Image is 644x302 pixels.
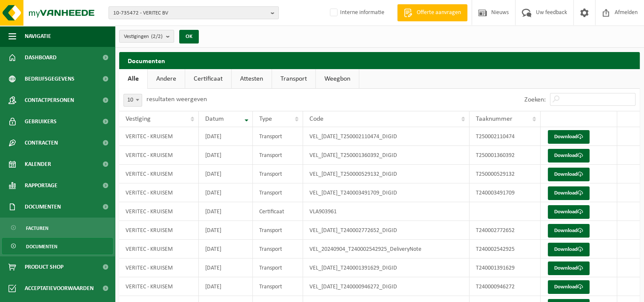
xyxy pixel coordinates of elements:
[146,96,207,103] label: resultaten weergeven
[469,258,541,277] td: T240001391629
[199,240,253,258] td: [DATE]
[25,68,74,90] span: Bedrijfsgegevens
[303,258,469,277] td: VEL_[DATE]_T240001391629_DIGID
[303,165,469,183] td: VEL_[DATE]_T250000529132_DIGID
[119,277,199,296] td: VERITEC - KRUISEM
[253,240,303,258] td: Transport
[548,261,590,275] a: Download
[205,116,224,122] span: Datum
[124,30,163,43] span: Vestigingen
[524,96,546,103] label: Zoeken:
[253,183,303,202] td: Transport
[303,202,469,221] td: VLA903961
[253,127,303,146] td: Transport
[199,221,253,240] td: [DATE]
[232,69,272,89] a: Attesten
[469,165,541,183] td: T250000529132
[119,146,199,165] td: VERITEC - KRUISEM
[25,278,94,299] span: Acceptatievoorwaarden
[303,221,469,240] td: VEL_[DATE]_T240002772652_DIGID
[119,221,199,240] td: VERITEC - KRUISEM
[303,277,469,296] td: VEL_[DATE]_T240000946272_DIGID
[199,183,253,202] td: [DATE]
[25,26,51,47] span: Navigatie
[126,116,151,122] span: Vestiging
[113,7,267,20] span: 10-735472 - VERITEC BV
[397,4,467,21] a: Offerte aanvragen
[548,186,590,200] a: Download
[303,146,469,165] td: VEL_[DATE]_T250001360392_DIGID
[469,127,541,146] td: T250002110474
[119,202,199,221] td: VERITEC - KRUISEM
[25,111,57,132] span: Gebruikers
[199,202,253,221] td: [DATE]
[309,116,323,122] span: Code
[26,238,57,255] span: Documenten
[25,175,57,196] span: Rapportage
[548,205,590,219] a: Download
[548,224,590,238] a: Download
[303,240,469,258] td: VEL_20240904_T240002542925_DeliveryNote
[119,258,199,277] td: VERITEC - KRUISEM
[119,165,199,183] td: VERITEC - KRUISEM
[469,221,541,240] td: T240002772652
[148,69,185,89] a: Andere
[253,258,303,277] td: Transport
[119,69,147,89] a: Alle
[151,34,163,39] count: (2/2)
[25,154,51,175] span: Kalender
[303,183,469,202] td: VEL_[DATE]_T240003491709_DIGID
[25,256,63,278] span: Product Shop
[199,127,253,146] td: [DATE]
[548,280,590,294] a: Download
[26,220,49,236] span: Facturen
[199,146,253,165] td: [DATE]
[179,30,199,44] button: OK
[2,220,113,236] a: Facturen
[25,132,58,154] span: Contracten
[119,30,174,43] button: Vestigingen(2/2)
[2,238,113,254] a: Documenten
[124,94,142,106] span: 10
[469,183,541,202] td: T240003491709
[119,52,640,69] h2: Documenten
[199,277,253,296] td: [DATE]
[253,146,303,165] td: Transport
[25,90,74,111] span: Contactpersonen
[253,165,303,183] td: Transport
[253,202,303,221] td: Certificaat
[119,183,199,202] td: VERITEC - KRUISEM
[548,168,590,181] a: Download
[303,127,469,146] td: VEL_[DATE]_T250002110474_DIGID
[123,94,142,107] span: 10
[119,127,199,146] td: VERITEC - KRUISEM
[469,240,541,258] td: T240002542925
[109,6,279,19] button: 10-735472 - VERITEC BV
[548,130,590,144] a: Download
[259,116,272,122] span: Type
[25,47,57,68] span: Dashboard
[328,6,384,19] label: Interne informatie
[199,258,253,277] td: [DATE]
[548,149,590,163] a: Download
[272,69,315,89] a: Transport
[253,221,303,240] td: Transport
[415,9,463,17] span: Offerte aanvragen
[316,69,359,89] a: Weegbon
[185,69,231,89] a: Certificaat
[476,116,512,122] span: Taaknummer
[199,165,253,183] td: [DATE]
[25,196,61,218] span: Documenten
[469,146,541,165] td: T250001360392
[469,277,541,296] td: T240000946272
[253,277,303,296] td: Transport
[548,243,590,256] a: Download
[119,240,199,258] td: VERITEC - KRUISEM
